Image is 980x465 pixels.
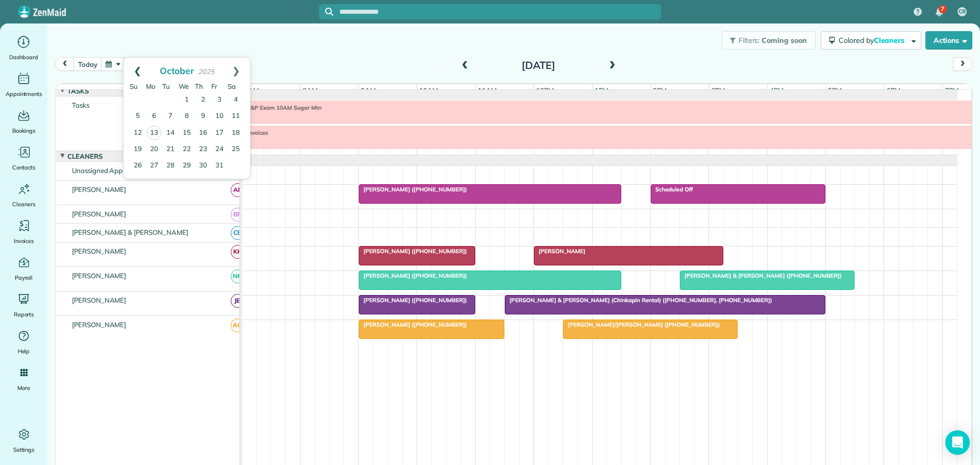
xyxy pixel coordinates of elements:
[195,141,211,158] a: 23
[211,141,228,158] a: 24
[959,8,966,16] span: CB
[242,104,322,111] span: C&P Exam 10AM Sugar Mtn
[147,126,161,140] a: 13
[55,57,75,71] button: prev
[70,101,91,109] span: Tasks
[12,199,35,209] span: Cleaners
[228,108,244,125] a: 11
[211,82,217,90] span: Friday
[130,82,138,90] span: Sunday
[65,87,91,95] span: Tasks
[925,31,972,50] button: Actions
[4,70,43,99] a: Appointments
[359,86,378,94] span: 9am
[533,248,586,255] span: [PERSON_NAME]
[943,86,961,94] span: 7pm
[768,86,786,94] span: 4pm
[358,272,468,279] span: [PERSON_NAME] ([PHONE_NUMBER])
[124,58,152,83] a: Prev
[160,65,194,76] span: October
[231,208,244,222] span: BR
[821,31,921,50] button: Colored byCleaners
[325,8,333,16] svg: Focus search
[739,36,760,45] span: Filters:
[6,89,42,99] span: Appointments
[162,158,179,174] a: 28
[4,426,43,455] a: Settings
[358,186,468,193] span: [PERSON_NAME] ([PHONE_NUMBER])
[179,125,195,141] a: 15
[650,186,694,193] span: Scheduled Off
[130,108,146,125] a: 5
[762,36,807,45] span: Coming soon
[15,273,33,283] span: Payroll
[195,108,211,125] a: 9
[130,141,146,158] a: 19
[4,144,43,173] a: Contacts
[162,141,179,158] a: 21
[228,141,244,158] a: 25
[301,86,320,94] span: 8am
[231,183,244,197] span: AF
[13,445,35,455] span: Settings
[679,272,842,279] span: [PERSON_NAME] & [PERSON_NAME] ([PHONE_NUMBER])
[231,270,244,283] span: NM
[231,245,244,259] span: KH
[211,108,228,125] a: 10
[593,86,610,94] span: 1pm
[70,272,129,280] span: [PERSON_NAME]
[504,297,773,304] span: [PERSON_NAME] & [PERSON_NAME] (Chinkapin Rental) ([PHONE_NUMBER], [PHONE_NUMBER])
[18,346,30,356] span: Help
[228,92,244,108] a: 4
[358,248,468,255] span: [PERSON_NAME] ([PHONE_NUMBER])
[179,108,195,125] a: 8
[70,228,190,236] span: [PERSON_NAME] & [PERSON_NAME]
[874,36,906,45] span: Cleaners
[179,141,195,158] a: 22
[162,125,179,141] a: 14
[211,125,228,141] a: 17
[130,125,146,141] a: 12
[130,158,146,174] a: 26
[70,185,129,193] span: [PERSON_NAME]
[222,58,250,83] a: Next
[9,52,38,62] span: Dashboard
[162,82,170,90] span: Tuesday
[562,321,720,328] span: [PERSON_NAME]/[PERSON_NAME] ([PHONE_NUMBER])
[826,86,844,94] span: 5pm
[319,8,333,16] button: Focus search
[179,82,189,90] span: Wednesday
[4,181,43,209] a: Cleaners
[162,108,179,125] a: 7
[476,86,499,94] span: 11am
[4,34,43,62] a: Dashboard
[195,82,203,90] span: Thursday
[928,1,950,23] div: 7 unread notifications
[211,92,228,108] a: 3
[358,321,468,328] span: [PERSON_NAME] ([PHONE_NUMBER])
[953,57,972,71] button: next
[211,158,228,174] a: 31
[242,129,269,136] span: invoices
[475,60,602,71] h2: [DATE]
[70,296,129,304] span: [PERSON_NAME]
[17,383,30,393] span: More
[146,82,155,90] span: Monday
[4,217,43,246] a: Invoices
[73,57,102,71] button: today
[4,254,43,283] a: Payroll
[70,247,129,255] span: [PERSON_NAME]
[231,319,244,332] span: AG
[195,125,211,141] a: 16
[231,294,244,308] span: JB
[941,5,944,13] span: 7
[70,166,155,175] span: Unassigned Appointments
[195,158,211,174] a: 30
[65,152,105,160] span: Cleaners
[146,158,162,174] a: 27
[198,67,214,76] span: 2025
[228,125,244,141] a: 18
[945,430,970,455] div: Open Intercom Messenger
[70,321,129,329] span: [PERSON_NAME]
[358,297,468,304] span: [PERSON_NAME] ([PHONE_NUMBER])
